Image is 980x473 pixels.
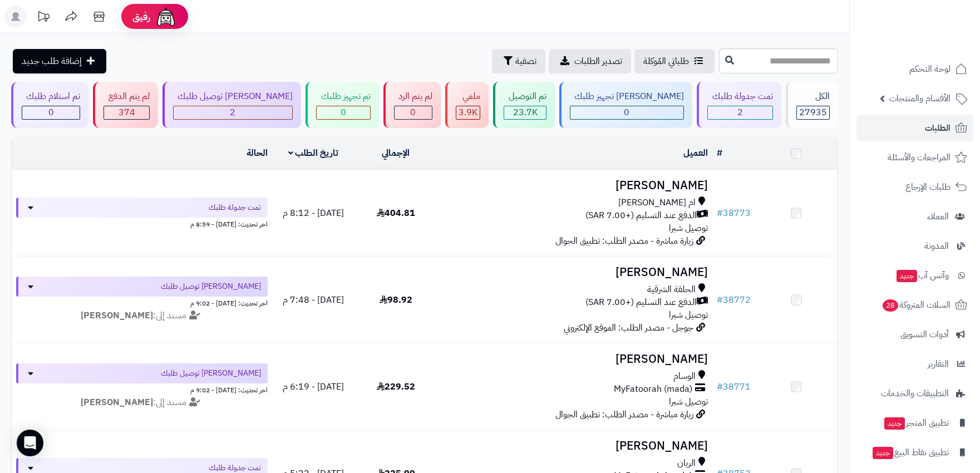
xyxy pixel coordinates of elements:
[707,90,772,103] div: تمت جدولة طلبك
[717,206,751,220] a: #38773
[856,174,973,200] a: طلبات الإرجاع
[882,299,899,312] span: 28
[796,90,830,103] div: الكل
[717,206,723,220] span: #
[618,196,696,209] span: ام [PERSON_NAME]
[16,218,268,229] div: اخر تحديث: [DATE] - 8:59 م
[247,146,268,160] a: الحالة
[209,202,261,213] span: تمت جدولة طلبك
[29,6,57,31] a: تحديثات المنصة
[717,293,723,307] span: #
[316,90,370,103] div: تم تجهيز طلبك
[708,106,772,119] div: 2
[673,370,696,383] span: الوسام
[283,380,344,393] span: [DATE] - 6:19 م
[856,233,973,259] a: المدونة
[173,90,293,103] div: [PERSON_NAME] توصيل طلبك
[410,106,416,119] span: 0
[881,297,951,313] span: السلات المتروكة
[155,6,177,28] img: ai-face.png
[873,447,893,459] span: جديد
[492,49,545,73] button: تصفية
[22,55,82,68] span: إضافة طلب جديد
[16,297,268,308] div: اخر تحديث: [DATE] - 9:02 م
[570,106,683,119] div: 0
[491,82,557,128] a: تم التوصيل 23.7K
[856,410,973,436] a: تطبيق المتجرجديد
[856,262,973,289] a: وآتس آبجديد
[904,8,969,32] img: logo-2.png
[856,439,973,466] a: تطبيق نقاط البيعجديد
[16,383,268,395] div: اخر تحديث: [DATE] - 9:02 م
[17,430,43,456] div: Open Intercom Messenger
[924,238,949,254] span: المدونة
[888,150,951,165] span: المراجعات والأسئلة
[895,268,949,283] span: وآتس آب
[160,82,303,128] a: [PERSON_NAME] توصيل طلبك 2
[717,293,751,307] a: #38772
[717,380,751,393] a: #38771
[856,321,973,348] a: أدوات التسويق
[643,55,689,68] span: طلباتي المُوكلة
[624,106,629,119] span: 0
[717,380,723,393] span: #
[161,368,261,379] span: [PERSON_NAME] توصيل طلبك
[174,106,292,119] div: 2
[9,82,91,128] a: تم استلام طلبك 0
[8,309,276,322] div: مسند إلى:
[504,90,546,103] div: تم التوصيل
[283,206,344,220] span: [DATE] - 8:12 م
[925,120,951,136] span: الطلبات
[456,106,480,119] div: 3851
[230,106,235,119] span: 2
[634,49,715,73] a: طلباتي المُوكلة
[317,106,370,119] div: 0
[928,356,949,372] span: التقارير
[897,270,917,282] span: جديد
[22,90,80,103] div: تم استلام طلبك
[856,144,973,171] a: المراجعات والأسئلة
[555,234,693,248] span: زيارة مباشرة - مصدر الطلب: تطبيق الجوال
[669,395,708,408] span: توصيل شبرا
[677,457,696,470] span: الريان
[881,386,949,401] span: التطبيقات والخدمات
[856,56,973,82] a: لوحة التحكم
[8,396,276,409] div: مسند إلى:
[695,82,783,128] a: تمت جدولة طلبك 2
[900,327,949,342] span: أدوات التسويق
[717,146,722,160] a: #
[889,91,951,106] span: الأقسام والمنتجات
[574,55,622,68] span: تصدير الطلبات
[856,380,973,407] a: التطبيقات والخدمات
[669,221,708,235] span: توصيل شبرا
[927,209,949,224] span: العملاء
[555,408,693,421] span: زيارة مباشرة - مصدر الطلب: تطبيق الجوال
[81,396,153,409] strong: [PERSON_NAME]
[381,82,443,128] a: لم يتم الرد 0
[13,49,106,73] a: إضافة طلب جديد
[570,90,684,103] div: [PERSON_NAME] تجهيز طلبك
[647,283,696,296] span: الحلقة الشرقية
[341,106,346,119] span: 0
[614,383,692,396] span: MyFatoorah (mada)
[377,206,415,220] span: 404.81
[856,292,973,318] a: السلات المتروكة28
[288,146,339,160] a: تاريخ الطلب
[81,309,153,322] strong: [PERSON_NAME]
[459,106,477,119] span: 3.9K
[104,106,149,119] div: 374
[441,440,707,452] h3: [PERSON_NAME]
[283,293,344,307] span: [DATE] - 7:48 م
[513,106,538,119] span: 23.7K
[48,106,54,119] span: 0
[395,106,432,119] div: 0
[161,281,261,292] span: [PERSON_NAME] توصيل طلبك
[303,82,381,128] a: تم تجهيز طلبك 0
[377,380,415,393] span: 229.52
[585,296,697,309] span: الدفع عند التسليم (+7.00 SAR)
[799,106,827,119] span: 27935
[871,445,949,460] span: تطبيق نقاط البيع
[856,351,973,377] a: التقارير
[132,10,150,23] span: رفيق
[441,179,707,192] h3: [PERSON_NAME]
